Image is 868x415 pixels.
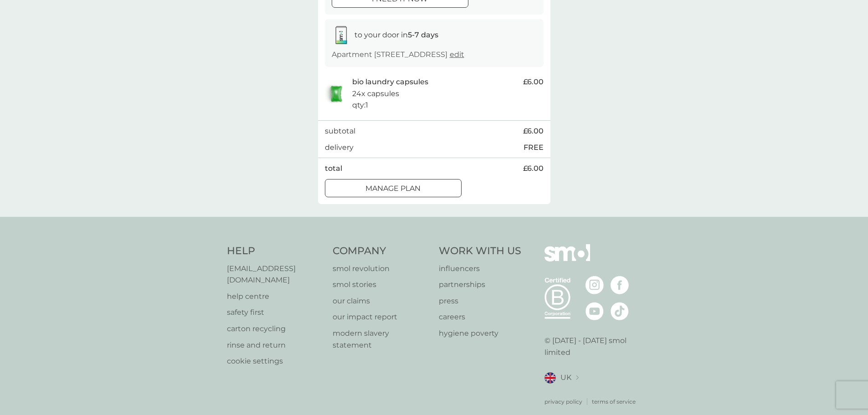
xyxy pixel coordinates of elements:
a: our impact report [333,311,430,323]
span: £6.00 [523,125,544,137]
a: safety first [227,307,324,318]
a: modern slavery statement [333,328,430,351]
a: rinse and return [227,339,324,351]
h4: Work With Us [439,244,521,258]
p: subtotal [325,125,355,137]
a: hygiene poverty [439,328,521,339]
p: 24x capsules [352,88,399,100]
p: © [DATE] - [DATE] smol limited [544,335,642,358]
a: cookie settings [227,355,324,367]
span: UK [560,372,571,384]
p: delivery [325,142,354,154]
a: influencers [439,263,521,275]
h4: Company [333,244,430,258]
img: visit the smol Tiktok page [611,302,629,320]
a: [EMAIL_ADDRESS][DOMAIN_NAME] [227,263,324,286]
strong: 5-7 days [408,31,438,39]
img: smol [544,244,590,275]
img: visit the smol Facebook page [611,276,629,294]
a: smol stories [333,279,430,291]
p: Apartment [STREET_ADDRESS] [332,49,464,61]
p: FREE [524,142,544,154]
a: help centre [227,291,324,302]
img: UK flag [544,372,556,384]
span: £6.00 [523,76,544,88]
a: smol revolution [333,263,430,275]
img: select a new location [576,375,579,380]
img: visit the smol Instagram page [586,276,604,294]
button: Manage plan [325,179,462,197]
p: Manage plan [365,183,421,195]
a: careers [439,311,521,323]
img: visit the smol Youtube page [586,302,604,320]
p: qty : 1 [352,99,368,111]
a: carton recycling [227,323,324,335]
span: to your door in [354,31,438,39]
span: £6.00 [523,163,544,174]
h4: Help [227,244,324,258]
a: partnerships [439,279,521,291]
a: press [439,295,521,307]
p: total [325,163,342,174]
a: privacy policy [544,397,582,406]
a: our claims [333,295,430,307]
a: terms of service [592,397,636,406]
p: bio laundry capsules [352,76,428,88]
a: edit [450,50,464,59]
